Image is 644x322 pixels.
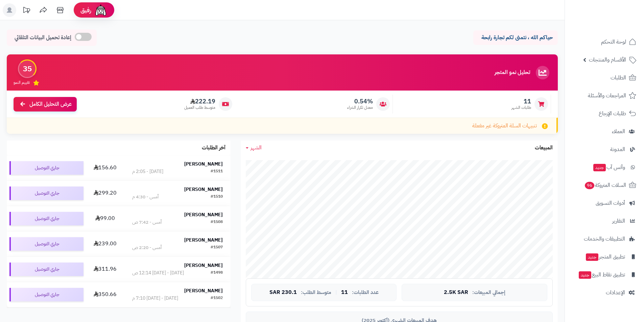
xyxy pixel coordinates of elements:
img: ai-face.png [94,3,108,17]
a: المدونة [569,141,640,157]
td: 311.96 [86,257,124,282]
span: 0.54% [347,98,373,105]
span: 96 [585,181,595,190]
a: الإعدادات [569,284,640,301]
img: logo-2.png [598,5,638,19]
div: #1507 [211,244,223,251]
span: تطبيق نقاط البيع [578,270,625,279]
div: #1502 [211,295,223,302]
a: تطبيق المتجرجديد [569,249,640,265]
span: الطلبات [611,73,626,82]
h3: آخر الطلبات [202,145,225,151]
div: أمس - 2:20 ص [132,244,162,251]
span: المدونة [610,145,625,154]
a: الشهر [246,144,262,152]
span: متوسط طلب العميل [184,105,215,110]
span: طلبات الشهر [511,105,531,110]
td: 156.60 [86,155,124,180]
span: معدل تكرار الشراء [347,105,373,110]
span: متوسط الطلب: [301,290,331,295]
span: وآتس آب [593,163,625,172]
span: جديد [593,164,606,171]
span: إعادة تحميل البيانات التلقائي [15,34,71,42]
span: 11 [341,290,348,296]
span: تنبيهات السلة المتروكة غير مفعلة [472,122,537,130]
div: جاري التوصيل [9,187,84,200]
div: جاري التوصيل [9,263,84,276]
div: #1510 [211,194,223,200]
h3: المبيعات [535,145,553,151]
strong: [PERSON_NAME] [184,186,223,193]
div: جاري التوصيل [9,161,84,175]
span: 230.1 SAR [269,290,297,296]
div: جاري التوصيل [9,237,84,251]
span: طلبات الإرجاع [599,109,626,118]
p: حياكم الله ، نتمنى لكم تجارة رابحة [478,34,553,42]
span: إجمالي المبيعات: [472,290,505,295]
a: طلبات الإرجاع [569,105,640,122]
a: عرض التحليل الكامل [14,97,77,112]
span: | [335,290,337,295]
span: جديد [579,271,591,279]
span: أدوات التسويق [596,198,625,208]
span: عرض التحليل الكامل [29,100,72,108]
strong: [PERSON_NAME] [184,211,223,218]
span: الإعدادات [606,288,625,297]
span: 222.19 [184,98,215,105]
div: #1498 [211,270,223,276]
span: 11 [511,98,531,105]
a: تطبيق نقاط البيعجديد [569,267,640,283]
div: #1508 [211,219,223,226]
span: لوحة التحكم [601,37,626,47]
span: عدد الطلبات: [352,290,379,295]
td: 299.20 [86,181,124,206]
div: أمس - 4:30 م [132,194,159,200]
span: التقارير [612,216,625,226]
span: رفيق [80,6,91,14]
a: أدوات التسويق [569,195,640,211]
a: المراجعات والأسئلة [569,88,640,104]
div: جاري التوصيل [9,212,84,225]
td: 239.00 [86,231,124,256]
div: أمس - 7:42 ص [132,219,162,226]
h3: تحليل نمو المتجر [495,70,530,76]
span: جديد [586,253,598,261]
div: [DATE] - [DATE] 7:10 م [132,295,178,302]
a: التطبيقات والخدمات [569,231,640,247]
span: الشهر [251,144,262,152]
a: لوحة التحكم [569,34,640,50]
a: السلات المتروكة96 [569,177,640,193]
span: التطبيقات والخدمات [584,234,625,244]
div: [DATE] - [DATE] 12:14 ص [132,270,184,276]
span: السلات المتروكة [584,180,626,190]
span: المراجعات والأسئلة [588,91,626,100]
span: تقييم النمو [14,80,30,85]
a: الطلبات [569,70,640,86]
strong: [PERSON_NAME] [184,287,223,294]
div: جاري التوصيل [9,288,84,301]
a: وآتس آبجديد [569,159,640,175]
div: [DATE] - 2:05 م [132,168,163,175]
strong: [PERSON_NAME] [184,262,223,269]
span: العملاء [612,127,625,136]
td: 99.00 [86,206,124,231]
span: الأقسام والمنتجات [589,55,626,65]
a: التقارير [569,213,640,229]
a: تحديثات المنصة [18,3,35,19]
span: تطبيق المتجر [585,252,625,262]
span: 2.5K SAR [444,290,468,296]
strong: [PERSON_NAME] [184,237,223,244]
div: #1511 [211,168,223,175]
strong: [PERSON_NAME] [184,160,223,168]
td: 350.66 [86,282,124,307]
a: العملاء [569,123,640,140]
